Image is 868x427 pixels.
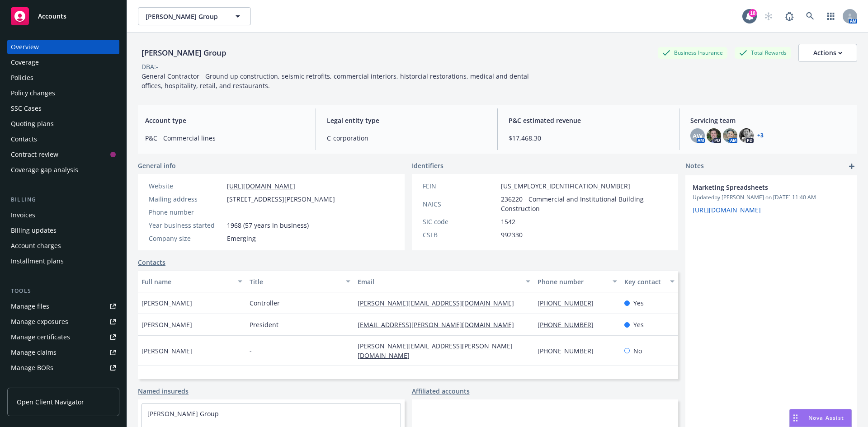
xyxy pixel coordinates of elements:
div: Phone number [538,277,607,286]
span: General info [138,161,176,170]
span: 236220 - Commercial and Institutional Building Construction [501,194,668,213]
a: [PERSON_NAME][EMAIL_ADDRESS][PERSON_NAME][DOMAIN_NAME] [358,342,513,360]
a: add [846,161,857,172]
div: Coverage gap analysis [11,163,78,177]
div: Drag to move [790,409,801,427]
img: photo [723,128,737,143]
div: Billing updates [11,223,57,238]
div: Key contact [624,277,665,286]
a: Contacts [138,258,165,267]
span: Account type [145,116,305,125]
span: - [250,346,252,356]
div: SIC code [423,217,497,226]
a: Manage BORs [7,361,119,375]
div: SSC Cases [11,101,42,116]
span: Marketing Spreadsheets [693,183,826,192]
span: Notes [685,161,704,172]
div: Installment plans [11,254,64,268]
span: C-corporation [327,133,486,143]
a: Invoices [7,208,119,222]
span: [PERSON_NAME] [142,298,192,308]
a: Policies [7,70,119,85]
div: Email [358,277,520,286]
a: Coverage gap analysis [7,163,119,177]
button: Actions [798,44,857,62]
span: - [227,207,229,217]
div: Manage files [11,299,49,314]
a: Account charges [7,239,119,253]
div: NAICS [423,199,497,209]
div: CSLB [423,230,497,239]
div: Mailing address [149,194,223,204]
span: Yes [633,320,644,329]
a: [URL][DOMAIN_NAME] [227,182,295,190]
div: Contract review [11,147,58,162]
a: [PERSON_NAME] Group [147,409,219,418]
a: Manage exposures [7,314,119,329]
div: Contacts [11,132,37,146]
a: Named insureds [138,386,189,396]
div: Manage exposures [11,314,68,329]
div: Summary of insurance [11,376,80,390]
span: President [250,320,278,329]
div: Policy changes [11,86,55,100]
div: Year business started [149,221,223,230]
a: Quoting plans [7,117,119,131]
button: [PERSON_NAME] Group [138,7,251,25]
div: Company size [149,234,223,243]
span: Legal entity type [327,116,486,125]
a: [PHONE_NUMBER] [538,320,601,329]
a: [PHONE_NUMBER] [538,299,601,307]
a: Report a Bug [780,7,798,25]
span: [PERSON_NAME] Group [146,12,224,21]
button: Title [246,271,354,292]
span: [US_EMPLOYER_IDENTIFICATION_NUMBER] [501,181,630,191]
a: Billing updates [7,223,119,238]
a: [PERSON_NAME][EMAIL_ADDRESS][DOMAIN_NAME] [358,299,521,307]
a: Contacts [7,132,119,146]
div: Manage claims [11,345,57,360]
span: [PERSON_NAME] [142,346,192,356]
div: Title [250,277,340,286]
div: Marketing SpreadsheetsUpdatedby [PERSON_NAME] on [DATE] 11:40 AM[URL][DOMAIN_NAME] [685,175,857,222]
div: Account charges [11,239,61,253]
a: [URL][DOMAIN_NAME] [693,206,761,214]
span: AW [693,131,703,141]
div: 18 [749,9,757,17]
div: Policies [11,70,33,85]
span: Servicing team [690,116,850,125]
a: Affiliated accounts [412,386,470,396]
a: [EMAIL_ADDRESS][PERSON_NAME][DOMAIN_NAME] [358,320,521,329]
span: P&C - Commercial lines [145,133,305,143]
span: Identifiers [412,161,443,170]
img: photo [707,128,721,143]
span: 1542 [501,217,515,226]
a: Summary of insurance [7,376,119,390]
a: Overview [7,40,119,54]
img: photo [739,128,754,143]
a: Contract review [7,147,119,162]
div: DBA: - [142,62,158,71]
a: Installment plans [7,254,119,268]
span: [STREET_ADDRESS][PERSON_NAME] [227,194,335,204]
button: Nova Assist [789,409,852,427]
a: SSC Cases [7,101,119,116]
span: Accounts [38,13,66,20]
span: Controller [250,298,280,308]
span: Nova Assist [808,414,844,422]
a: Start snowing [759,7,778,25]
span: 1968 (57 years in business) [227,221,309,230]
span: General Contractor - Ground up construction, seismic retrofits, commercial interiors, historcial ... [142,72,531,90]
div: Full name [142,277,232,286]
button: Email [354,271,534,292]
div: Manage certificates [11,330,70,344]
a: Manage files [7,299,119,314]
a: Accounts [7,4,119,29]
div: Quoting plans [11,117,54,131]
a: +3 [757,133,764,138]
span: Yes [633,298,644,308]
a: Switch app [822,7,840,25]
span: Updated by [PERSON_NAME] on [DATE] 11:40 AM [693,193,850,202]
span: Open Client Navigator [17,397,84,407]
